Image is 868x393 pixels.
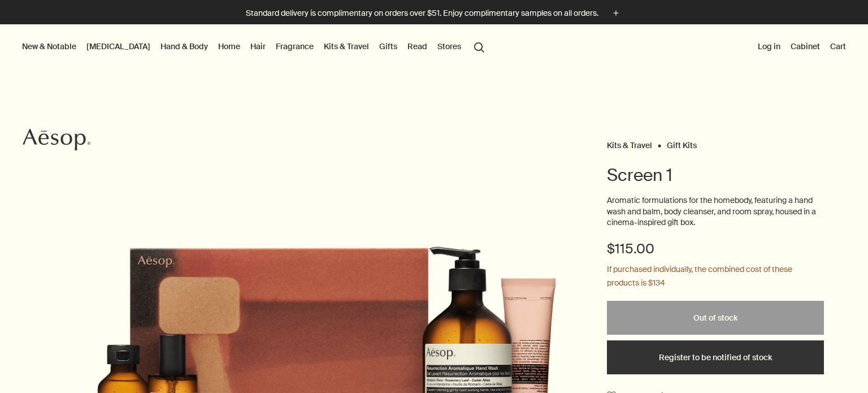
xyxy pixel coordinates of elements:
[607,340,824,374] button: Register to be notified of stock
[607,164,824,187] h1: Screen 1
[667,140,697,145] a: Gift Kits
[469,36,489,57] button: Open search
[405,39,429,54] a: Read
[607,301,824,335] button: Out of stock - $115.00
[20,126,93,157] a: Aesop
[756,39,783,54] button: Log in
[607,240,654,258] span: $115.00
[246,7,622,20] button: Standard delivery is complimentary on orders over $51. Enjoy complimentary samples on all orders.
[20,24,489,70] nav: primary
[322,39,371,54] a: Kits & Travel
[274,39,316,54] a: Fragrance
[788,39,822,54] a: Cabinet
[828,39,848,54] button: Cart
[84,39,153,54] a: [MEDICAL_DATA]
[607,263,824,290] p: If purchased individually, the combined cost of these products is $134
[435,39,463,54] button: Stores
[158,39,210,54] a: Hand & Body
[607,140,652,145] a: Kits & Travel
[756,24,848,70] nav: supplementary
[246,7,598,19] p: Standard delivery is complimentary on orders over $51. Enjoy complimentary samples on all orders.
[607,195,824,228] p: Aromatic formulations for the homebody, featuring a hand wash and balm, body cleanser, and room s...
[216,39,242,54] a: Home
[377,39,400,54] a: Gifts
[20,39,79,54] button: New & Notable
[23,128,90,151] svg: Aesop
[248,39,268,54] a: Hair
